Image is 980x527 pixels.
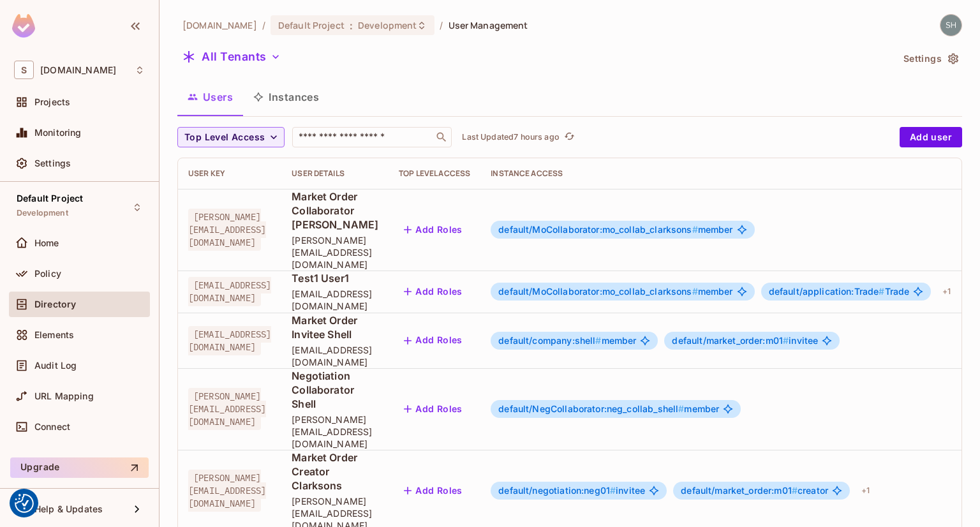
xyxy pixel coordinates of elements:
[262,19,265,31] li: /
[940,15,961,36] img: shyamalan.chemmery@testshipping.com
[292,344,378,368] span: [EMAIL_ADDRESS][DOMAIN_NAME]
[462,132,559,142] p: Last Updated 7 hours ago
[498,286,732,297] span: member
[498,225,732,235] span: member
[399,168,470,179] div: Top Level Access
[498,486,645,496] span: invitee
[399,480,468,501] button: Add Roles
[177,127,285,147] button: Top Level Access
[14,61,34,79] span: S
[399,219,468,240] button: Add Roles
[188,326,271,355] span: [EMAIL_ADDRESS][DOMAIN_NAME]
[349,20,353,31] span: :
[856,480,875,501] div: + 1
[399,399,468,419] button: Add Roles
[898,48,962,69] button: Settings
[498,403,684,414] span: default/NegCollaborator:neg_collab_shell
[879,286,884,297] span: #
[34,128,82,138] span: Monitoring
[182,19,257,31] span: the active workspace
[610,485,616,496] span: #
[498,485,616,496] span: default/negotiation:neg01
[34,299,76,309] span: Directory
[292,234,378,271] span: [PERSON_NAME][EMAIL_ADDRESS][DOMAIN_NAME]
[188,470,266,512] span: [PERSON_NAME][EMAIL_ADDRESS][DOMAIN_NAME]
[188,168,271,179] div: User Key
[34,504,103,514] span: Help & Updates
[292,369,378,411] span: Negotiation Collaborator Shell
[562,130,577,145] button: refresh
[358,19,417,31] span: Development
[15,494,34,513] img: Revisit consent button
[792,485,798,496] span: #
[34,330,74,340] span: Elements
[498,404,719,414] span: member
[34,360,77,371] span: Audit Log
[292,189,378,232] span: Market Order Collaborator [PERSON_NAME]
[34,422,70,432] span: Connect
[564,131,575,144] span: refresh
[292,288,378,312] span: [EMAIL_ADDRESS][DOMAIN_NAME]
[17,208,68,218] span: Development
[243,81,329,113] button: Instances
[595,335,601,346] span: #
[672,335,789,346] span: default/market_order:m01
[498,336,636,346] span: member
[692,224,698,235] span: #
[440,19,443,31] li: /
[278,19,345,31] span: Default Project
[937,281,956,302] div: + 1
[498,286,697,297] span: default/MoCollaborator:mo_collab_clarksons
[34,238,59,248] span: Home
[40,65,116,75] span: Workspace: sea.live
[292,313,378,341] span: Market Order Invitee Shell
[15,494,34,513] button: Consent Preferences
[292,413,378,450] span: [PERSON_NAME][EMAIL_ADDRESS][DOMAIN_NAME]
[498,335,601,346] span: default/company:shell
[681,486,828,496] span: creator
[188,209,266,251] span: [PERSON_NAME][EMAIL_ADDRESS][DOMAIN_NAME]
[17,193,83,204] span: Default Project
[769,286,910,297] span: Trade
[399,330,468,351] button: Add Roles
[177,81,243,113] button: Users
[34,97,70,107] span: Projects
[188,277,271,306] span: [EMAIL_ADDRESS][DOMAIN_NAME]
[188,388,266,430] span: [PERSON_NAME][EMAIL_ADDRESS][DOMAIN_NAME]
[10,457,149,478] button: Upgrade
[449,19,528,31] span: User Management
[34,269,61,279] span: Policy
[900,127,962,147] button: Add user
[769,286,885,297] span: default/application:Trade
[34,158,71,168] span: Settings
[292,168,378,179] div: User Details
[560,130,577,145] span: Click to refresh data
[34,391,94,401] span: URL Mapping
[678,403,684,414] span: #
[783,335,789,346] span: #
[12,14,35,38] img: SReyMgAAAABJRU5ErkJggg==
[498,224,697,235] span: default/MoCollaborator:mo_collab_clarksons
[292,450,378,493] span: Market Order Creator Clarksons
[692,286,698,297] span: #
[177,47,286,67] button: All Tenants
[491,168,978,179] div: Instance Access
[399,281,468,302] button: Add Roles
[292,271,378,285] span: Test1 User1
[681,485,798,496] span: default/market_order:m01
[672,336,818,346] span: invitee
[184,130,265,145] span: Top Level Access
